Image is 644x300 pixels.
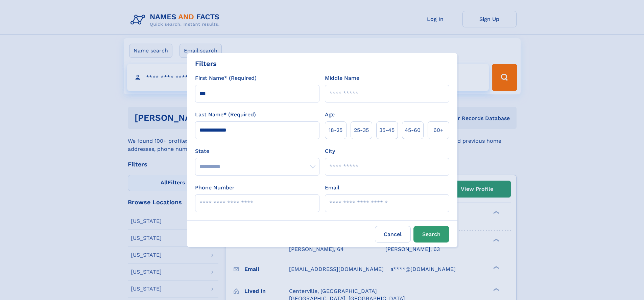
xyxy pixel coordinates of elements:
div: Filters [195,59,217,69]
span: 18‑25 [329,126,342,134]
label: State [195,147,319,155]
label: Middle Name [325,74,359,82]
span: 60+ [433,126,444,134]
label: Age [325,111,335,119]
label: Email [325,184,339,192]
label: Phone Number [195,184,235,192]
label: Cancel [375,226,411,243]
button: Search [413,226,449,243]
span: 35‑45 [379,126,395,134]
span: 45‑60 [405,126,421,134]
label: City [325,147,335,155]
label: First Name* (Required) [195,74,257,82]
label: Last Name* (Required) [195,111,256,119]
span: 25‑35 [354,126,369,134]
